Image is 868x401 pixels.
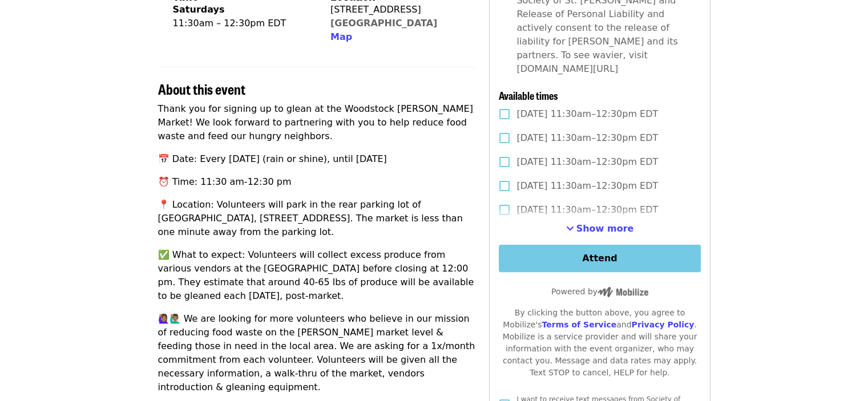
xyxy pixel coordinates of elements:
span: [DATE] 11:30am–12:30pm EDT [516,131,658,145]
span: [DATE] 11:30am–12:30pm EDT [516,179,658,193]
p: ⏰ Time: 11:30 am-12:30 pm [158,175,476,189]
div: By clicking the button above, you agree to Mobilize's and . Mobilize is a service provider and wi... [499,307,700,379]
a: [GEOGRAPHIC_DATA] [330,18,437,29]
a: Terms of Service [542,320,616,329]
span: About this event [158,79,245,99]
span: [DATE] 11:30am–12:30pm EDT [516,155,658,169]
p: 🙋🏽‍♀️🙋🏽‍♂️ We are looking for more volunteers who believe in our mission of reducing food waste o... [158,312,476,394]
p: Thank you for signing up to glean at the Woodstock [PERSON_NAME] Market! We look forward to partn... [158,102,476,143]
span: [DATE] 11:30am–12:30pm EDT [516,203,658,217]
span: [DATE] 11:30am–12:30pm EDT [516,107,658,121]
button: See more timeslots [566,222,634,236]
span: Powered by [551,287,648,296]
img: Powered by Mobilize [597,287,648,297]
button: Attend [499,245,700,272]
div: 11:30am – 12:30pm EDT [173,17,286,30]
button: Map [330,30,352,44]
a: Privacy Policy [631,320,694,329]
span: Available times [499,88,558,103]
div: [STREET_ADDRESS] [330,3,437,17]
p: 📅 Date: Every [DATE] (rain or shine), until [DATE] [158,152,476,166]
p: 📍 Location: Volunteers will park in the rear parking lot of [GEOGRAPHIC_DATA], [STREET_ADDRESS]. ... [158,198,476,239]
p: ✅ What to expect: Volunteers will collect excess produce from various vendors at the [GEOGRAPHIC_... [158,248,476,303]
span: Map [330,31,352,42]
span: Show more [576,223,634,234]
strong: Saturdays [173,4,225,15]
